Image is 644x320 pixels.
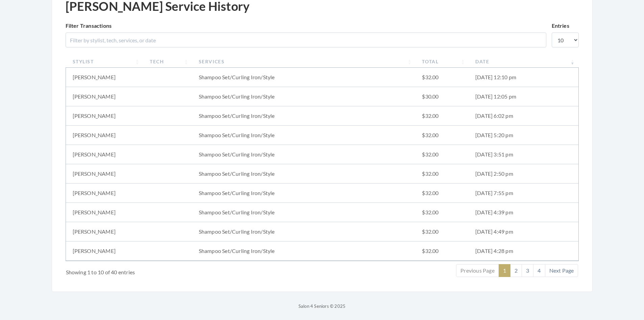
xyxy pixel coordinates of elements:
a: Next Page [545,264,578,277]
td: $32.00 [415,145,469,164]
td: [DATE] 3:51 pm [469,145,578,164]
td: [PERSON_NAME] [66,87,143,106]
td: $32.00 [415,106,469,126]
input: Filter by stylist, tech, services, or date [66,33,546,47]
td: [PERSON_NAME] [66,222,143,241]
td: [DATE] 4:49 pm [469,222,578,241]
th: Stylist: activate to sort column ascending [66,55,143,68]
td: Shampoo Set/Curling Iron/Style [192,145,415,164]
td: [DATE] 5:20 pm [469,126,578,145]
td: [PERSON_NAME] [66,126,143,145]
td: $32.00 [415,164,469,184]
td: [DATE] 6:02 pm [469,106,578,126]
td: Shampoo Set/Curling Iron/Style [192,203,415,222]
td: [PERSON_NAME] [66,68,143,87]
th: Total: activate to sort column ascending [415,55,469,68]
a: 1 [499,264,510,277]
label: Entries [552,22,569,30]
td: Shampoo Set/Curling Iron/Style [192,164,415,184]
th: Tech: activate to sort column ascending [143,55,192,68]
td: [DATE] 12:05 pm [469,87,578,106]
td: $32.00 [415,203,469,222]
td: [PERSON_NAME] [66,241,143,261]
td: [DATE] 7:55 pm [469,184,578,203]
th: Services: activate to sort column ascending [192,55,415,68]
td: $32.00 [415,126,469,145]
p: Salon 4 Seniors © 2025 [52,302,593,310]
td: Shampoo Set/Curling Iron/Style [192,241,415,261]
td: Shampoo Set/Curling Iron/Style [192,126,415,145]
td: [DATE] 2:50 pm [469,164,578,184]
td: [PERSON_NAME] [66,164,143,184]
th: Date: activate to sort column ascending [469,55,578,68]
td: [DATE] 12:10 pm [469,68,578,87]
td: $32.00 [415,241,469,261]
td: $32.00 [415,222,469,241]
label: Filter Transactions [66,22,112,30]
div: Showing 1 to 10 of 40 entries [66,263,280,276]
td: [PERSON_NAME] [66,145,143,164]
td: $30.00 [415,87,469,106]
td: [DATE] 4:28 pm [469,241,578,261]
td: Shampoo Set/Curling Iron/Style [192,87,415,106]
a: 3 [522,264,533,277]
a: 2 [510,264,522,277]
td: Shampoo Set/Curling Iron/Style [192,184,415,203]
td: [DATE] 4:39 pm [469,203,578,222]
td: [PERSON_NAME] [66,106,143,126]
td: Shampoo Set/Curling Iron/Style [192,222,415,241]
td: $32.00 [415,68,469,87]
td: [PERSON_NAME] [66,184,143,203]
td: Shampoo Set/Curling Iron/Style [192,68,415,87]
a: 4 [533,264,545,277]
td: Shampoo Set/Curling Iron/Style [192,106,415,126]
td: $32.00 [415,184,469,203]
td: [PERSON_NAME] [66,203,143,222]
